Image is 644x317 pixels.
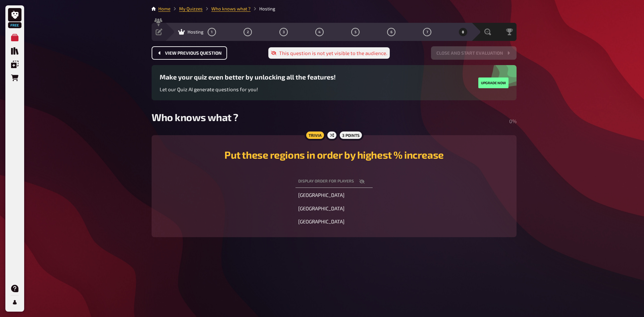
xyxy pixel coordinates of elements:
[211,6,251,11] a: Who knows what ?
[298,218,344,224] span: [GEOGRAPHIC_DATA]
[298,205,344,211] span: [GEOGRAPHIC_DATA]
[355,30,357,34] span: 5
[426,30,428,34] span: 7
[509,118,517,124] span: 0 %
[318,30,321,34] span: 4
[160,149,508,161] h2: Put these regions in order by highest % increase
[179,6,203,11] a: My Quizzes
[478,77,508,88] button: Upgrade now
[158,5,170,12] li: Home
[296,175,373,188] th: Display order for players
[422,27,433,37] button: 7
[9,23,21,27] span: Free
[158,6,170,11] a: Home
[386,27,397,37] button: 6
[152,111,238,123] span: Who knows what ?
[170,5,203,12] li: My Quizzes
[165,51,222,56] span: View previous question
[283,30,285,34] span: 3
[298,192,344,198] span: [GEOGRAPHIC_DATA]
[160,86,258,92] span: Let our Quiz AI generate questions for you!
[187,29,204,35] span: Hosting
[458,27,469,37] button: 8
[431,46,517,60] button: Close and start evaluation
[207,27,217,37] button: 1
[247,30,249,34] span: 2
[152,46,227,60] button: View previous question
[350,27,361,37] button: 5
[305,130,326,141] div: Trivia
[203,5,251,12] li: Who knows what ?
[278,27,289,37] button: 3
[390,30,392,34] span: 6
[314,27,325,37] button: 4
[268,47,390,59] div: This question is not yet visible to the audience.
[436,51,503,56] span: Close and start evaluation
[462,30,464,34] span: 8
[211,30,213,34] span: 1
[251,5,275,12] li: Hosting
[338,130,364,141] div: 3 points
[243,27,253,37] button: 2
[160,73,336,81] h3: Make your quiz even better by unlocking all the features!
